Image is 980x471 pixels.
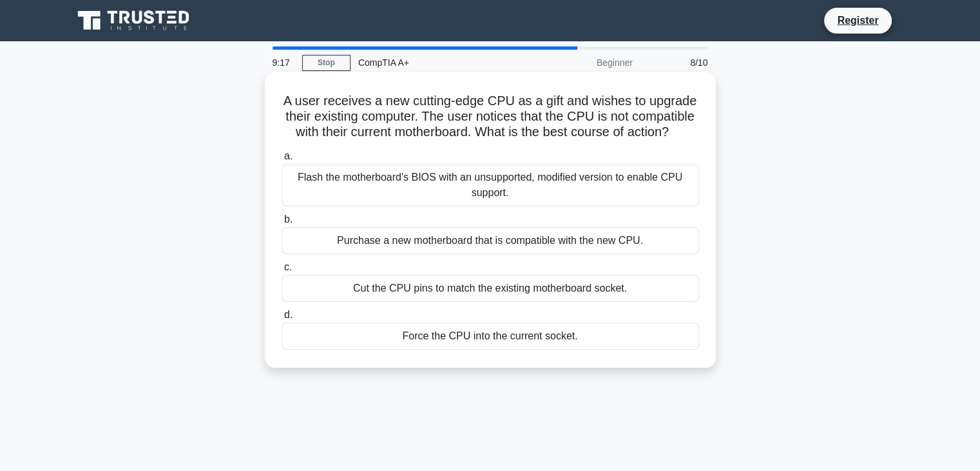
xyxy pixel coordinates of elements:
span: c. [284,261,292,272]
div: 9:17 [265,50,302,75]
span: a. [284,150,293,161]
a: Stop [302,55,351,71]
a: Register [829,12,886,28]
div: Force the CPU into the current socket. [282,323,699,350]
div: CompTIA A+ [351,50,528,75]
div: Flash the motherboard's BIOS with an unsupported, modified version to enable CPU support. [282,164,699,206]
div: Cut the CPU pins to match the existing motherboard socket. [282,275,699,302]
h5: A user receives a new cutting-edge CPU as a gift and wishes to upgrade their existing computer. T... [280,93,700,141]
span: b. [284,214,293,225]
div: Purchase a new motherboard that is compatible with the new CPU. [282,227,699,254]
div: Beginner [528,50,640,75]
span: d. [284,309,293,320]
div: 8/10 [640,50,716,75]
